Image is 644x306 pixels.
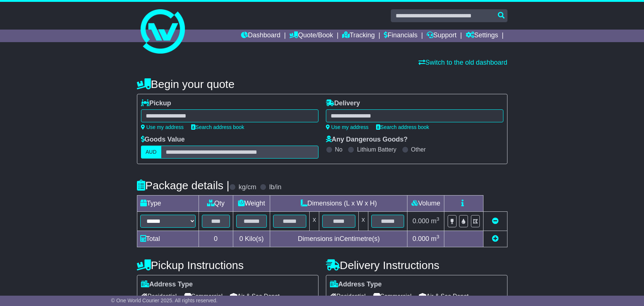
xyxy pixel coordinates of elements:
[411,146,426,153] label: Other
[137,231,199,247] td: Total
[141,124,184,130] a: Use my address
[141,136,185,144] label: Goods Value
[310,212,319,231] td: x
[184,290,223,302] span: Commercial
[141,99,171,108] label: Pickup
[111,297,218,303] span: © One World Courier 2025. All rights reserved.
[233,231,270,247] td: Kilo(s)
[407,195,444,212] td: Volume
[239,235,243,242] span: 0
[437,234,440,239] sup: 3
[199,195,233,212] td: Qty
[141,280,193,289] label: Address Type
[141,146,162,159] label: AUD
[326,99,360,108] label: Delivery
[191,124,244,130] a: Search address book
[137,195,199,212] td: Type
[230,290,280,302] span: Air & Sea Depot
[413,217,429,225] span: 0.000
[419,59,507,66] a: Switch to the old dashboard
[466,30,498,42] a: Settings
[376,124,429,130] a: Search address book
[437,216,440,222] sup: 3
[326,136,408,144] label: Any Dangerous Goods?
[330,280,382,289] label: Address Type
[137,179,230,191] h4: Package details |
[238,183,256,191] label: kg/cm
[233,195,270,212] td: Weight
[199,231,233,247] td: 0
[270,195,407,212] td: Dimensions (L x W x H)
[269,183,281,191] label: lb/in
[330,290,366,302] span: Residential
[492,235,499,242] a: Add new item
[326,259,507,271] h4: Delivery Instructions
[431,235,440,242] span: m
[137,259,318,271] h4: Pickup Instructions
[384,30,417,42] a: Financials
[413,235,429,242] span: 0.000
[289,30,333,42] a: Quote/Book
[342,30,375,42] a: Tracking
[270,231,407,247] td: Dimensions in Centimetre(s)
[335,146,342,153] label: No
[137,78,507,90] h4: Begin your quote
[326,124,369,130] a: Use my address
[373,290,411,302] span: Commercial
[358,212,368,231] td: x
[431,217,440,225] span: m
[427,30,457,42] a: Support
[141,290,177,302] span: Residential
[241,30,280,42] a: Dashboard
[357,146,396,153] label: Lithium Battery
[492,217,499,225] a: Remove this item
[419,290,469,302] span: Air & Sea Depot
